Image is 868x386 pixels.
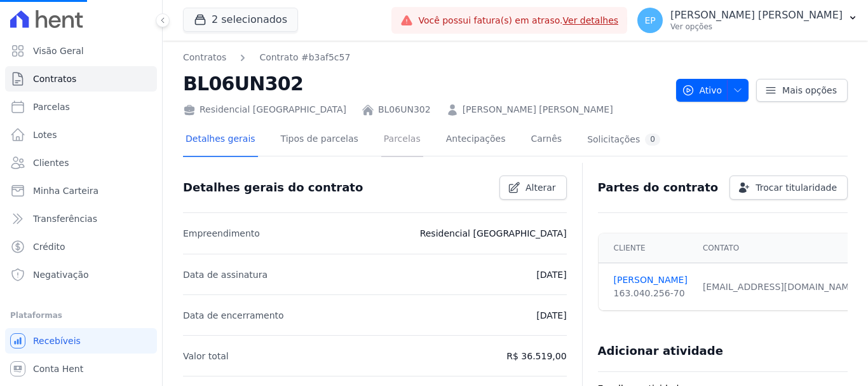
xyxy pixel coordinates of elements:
[499,176,567,200] a: Alterar
[418,14,618,27] span: Você possui fatura(s) em atraso.
[5,234,157,259] a: Crédito
[33,334,81,347] span: Recebíveis
[614,273,688,287] a: [PERSON_NAME]
[183,51,666,64] nav: Breadcrumb
[528,123,564,157] a: Carnês
[33,72,76,85] span: Contratos
[463,103,613,116] a: [PERSON_NAME] [PERSON_NAME]
[598,180,719,195] h3: Partes do contrato
[183,51,350,64] nav: Breadcrumb
[506,348,566,364] p: R$ 36.519,00
[183,69,666,98] h2: BL06UN302
[33,184,98,197] span: Minha Carteira
[381,123,423,157] a: Parcelas
[378,103,431,116] a: BL06UN302
[676,79,749,102] button: Ativo
[598,343,723,359] h3: Adicionar atividade
[5,94,157,120] a: Parcelas
[33,268,89,281] span: Negativação
[536,267,566,282] p: [DATE]
[420,226,567,241] p: Residencial [GEOGRAPHIC_DATA]
[5,122,157,148] a: Lotes
[183,348,229,364] p: Valor total
[278,123,361,157] a: Tipos de parcelas
[33,128,57,141] span: Lotes
[183,308,284,323] p: Data de encerramento
[5,328,157,354] a: Recebíveis
[33,45,84,57] span: Visão Geral
[5,178,157,203] a: Minha Carteira
[599,233,695,263] th: Cliente
[644,16,655,25] span: EP
[645,134,660,146] div: 0
[670,22,843,32] p: Ver opções
[585,123,663,157] a: Solicitações0
[627,3,868,38] button: EP [PERSON_NAME] [PERSON_NAME] Ver opções
[183,267,268,282] p: Data de assinatura
[33,240,65,253] span: Crédito
[670,9,843,22] p: [PERSON_NAME] [PERSON_NAME]
[259,51,350,64] a: Contrato #b3af5c57
[183,123,258,157] a: Detalhes gerais
[729,176,848,200] a: Trocar titularidade
[183,226,260,241] p: Empreendimento
[10,308,152,323] div: Plataformas
[183,51,226,64] a: Contratos
[5,206,157,231] a: Transferências
[33,212,97,225] span: Transferências
[756,79,848,102] a: Mais opções
[526,181,556,194] span: Alterar
[444,123,508,157] a: Antecipações
[587,134,660,146] div: Solicitações
[782,84,837,97] span: Mais opções
[682,79,722,102] span: Ativo
[614,287,688,300] div: 163.040.256-70
[536,308,566,323] p: [DATE]
[5,150,157,176] a: Clientes
[563,15,619,25] a: Ver detalhes
[33,362,83,375] span: Conta Hent
[5,262,157,287] a: Negativação
[33,156,69,169] span: Clientes
[183,180,363,195] h3: Detalhes gerais do contrato
[183,8,298,32] button: 2 selecionados
[5,356,157,382] a: Conta Hent
[756,181,837,194] span: Trocar titularidade
[33,100,70,113] span: Parcelas
[5,66,157,92] a: Contratos
[5,38,157,64] a: Visão Geral
[183,103,346,116] div: Residencial [GEOGRAPHIC_DATA]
